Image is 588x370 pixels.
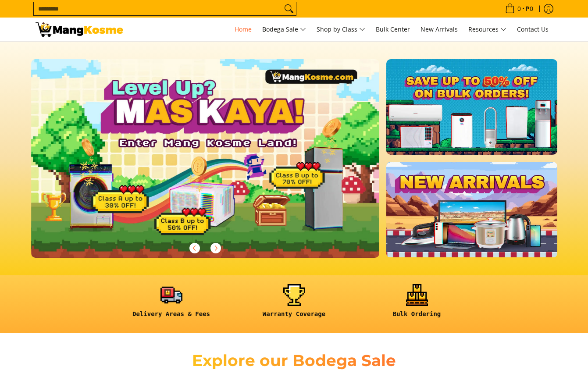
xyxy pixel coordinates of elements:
[516,6,522,12] span: 0
[421,25,458,33] span: New Arrivals
[206,238,225,258] button: Next
[468,24,506,35] span: Resources
[513,18,553,41] a: Contact Us
[416,18,462,41] a: New Arrivals
[312,18,370,41] a: Shop by Class
[317,24,365,35] span: Shop by Class
[517,25,549,33] span: Contact Us
[524,6,535,12] span: ₱0
[230,18,256,41] a: Home
[360,284,474,325] a: <h6><strong>Bulk Ordering</strong></h6>
[185,238,204,258] button: Previous
[132,18,553,41] nav: Main Menu
[114,284,228,325] a: <h6><strong>Delivery Areas & Fees</strong></h6>
[464,18,511,41] a: Resources
[502,4,536,14] span: •
[262,24,306,35] span: Bodega Sale
[31,59,380,258] img: Gaming desktop banner
[282,2,296,15] button: Search
[235,25,252,33] span: Home
[376,25,410,33] span: Bulk Center
[258,18,310,41] a: Bodega Sale
[237,284,351,325] a: <h6><strong>Warranty Coverage</strong></h6>
[36,22,123,37] img: Mang Kosme: Your Home Appliances Warehouse Sale Partner!
[371,18,414,41] a: Bulk Center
